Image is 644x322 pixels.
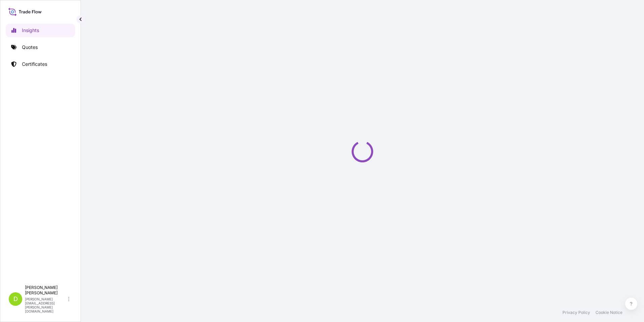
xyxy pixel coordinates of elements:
a: Certificates [6,57,75,71]
p: Certificates [22,61,47,68]
a: Insights [6,24,75,37]
a: Quotes [6,41,75,54]
p: [PERSON_NAME] [PERSON_NAME] [25,285,67,296]
p: [PERSON_NAME][EMAIL_ADDRESS][PERSON_NAME][DOMAIN_NAME] [25,297,67,313]
p: Insights [22,27,39,34]
p: Quotes [22,44,38,51]
a: Cookie Notice [595,310,622,315]
span: D [13,296,18,302]
a: Privacy Policy [562,310,590,315]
